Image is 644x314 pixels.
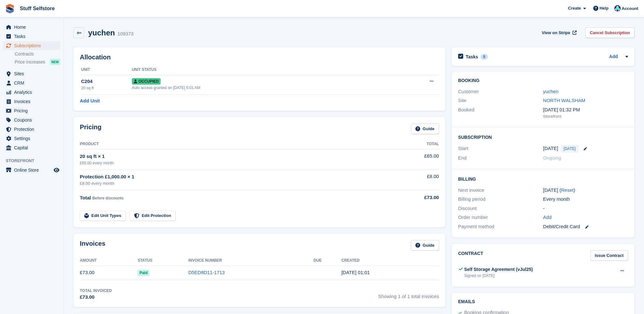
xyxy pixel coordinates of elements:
a: menu [3,166,60,175]
a: menu [3,23,60,32]
div: 20 sq ft × 1 [80,153,391,160]
span: Tasks [14,32,52,41]
span: Sites [14,69,52,78]
div: £8.00 every month [80,180,391,187]
span: Showing 1 of 1 total invoices [378,288,439,301]
span: Online Store [14,166,52,175]
a: Edit Unit Types [80,211,126,221]
span: Subscriptions [14,41,52,50]
span: Coupons [14,116,52,124]
h2: Emails [458,299,628,304]
span: Home [14,23,52,32]
span: CRM [14,78,52,87]
span: Before discounts [92,196,124,200]
div: NEW [50,59,60,65]
a: menu [3,134,60,143]
span: Price increases [15,59,45,65]
a: Issue Contract [590,250,628,261]
a: Add [609,53,618,61]
a: menu [3,125,60,134]
div: Debit/Credit Card [543,223,628,230]
img: stora-icon-8386f47178a22dfd0bd8f6a31ec36ba5ce8667c1dd55bd0f319d3a0aa187defe.svg [5,4,15,13]
div: Total Invoiced [80,288,112,294]
div: Storefront [543,113,628,120]
a: Stuff Selfstore [17,3,57,14]
span: Occupied [132,78,161,85]
h2: Subscription [458,134,628,140]
div: Customer [458,88,543,95]
a: menu [3,78,60,87]
h2: Contract [458,250,483,261]
h2: Invoices [80,240,105,250]
a: NORTH WALSHAM [543,98,586,103]
span: Total [80,195,91,200]
a: Contracts [15,51,60,57]
div: Payment method [458,223,543,230]
div: £65.00 every month [80,160,391,166]
a: Add [543,214,552,221]
div: - [543,205,628,212]
div: Billing period [458,196,543,203]
td: £8.00 [391,169,439,190]
th: Unit [80,65,132,75]
img: Simon Gardner [614,5,621,11]
span: Settings [14,134,52,143]
div: 0 [481,54,488,60]
div: Every month [543,196,628,203]
div: [DATE] 01:32 PM [543,106,628,114]
a: menu [3,88,60,97]
h2: Allocation [80,54,439,61]
a: menu [3,106,60,115]
div: End [458,154,543,162]
span: Analytics [14,88,52,97]
div: C204 [81,78,132,85]
th: Invoice Number [188,256,314,266]
h2: Tasks [466,54,478,60]
span: Protection [14,125,52,134]
a: menu [3,41,60,50]
div: 109373 [117,30,133,38]
h2: Pricing [80,123,102,134]
time: 2025-09-24 00:00:00 UTC [543,145,558,152]
th: Due [314,256,341,266]
span: Paid [138,270,149,276]
div: Discount [458,205,543,212]
div: Start [458,145,543,153]
span: Create [568,5,581,11]
a: Reset [561,187,573,193]
h2: yuchen [88,28,115,37]
th: Amount [80,256,138,266]
a: menu [3,32,60,41]
span: Help [600,5,609,11]
span: Capital [14,143,52,152]
a: View on Stripe [539,27,578,38]
a: Guide [411,123,439,134]
th: Total [391,139,439,149]
a: Cancel Subscription [585,27,634,38]
a: menu [3,69,60,78]
div: Protection £1,000.00 × 1 [80,173,391,181]
time: 2025-09-24 00:01:02 UTC [341,270,370,275]
div: £73.00 [391,194,439,201]
a: menu [3,116,60,124]
span: View on Stripe [542,30,570,36]
a: menu [3,97,60,106]
div: Auto access granted on [DATE] 6:01 AM [132,85,389,91]
a: D5ED8D11-1713 [188,270,225,275]
span: Account [622,5,638,12]
th: Created [341,256,439,266]
div: Next invoice [458,187,543,194]
span: [DATE] [561,145,579,153]
a: Edit Protection [130,211,176,221]
div: Self Storage Agreement (vJul25) [464,266,533,273]
div: Signed on [DATE] [464,273,533,279]
div: Order number [458,214,543,221]
a: Price increases NEW [15,58,60,65]
div: Booked [458,106,543,120]
span: Invoices [14,97,52,106]
span: Ongoing [543,155,561,161]
a: Add Unit [80,97,100,105]
a: menu [3,143,60,152]
div: [DATE] ( ) [543,187,628,194]
h2: Billing [458,176,628,182]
